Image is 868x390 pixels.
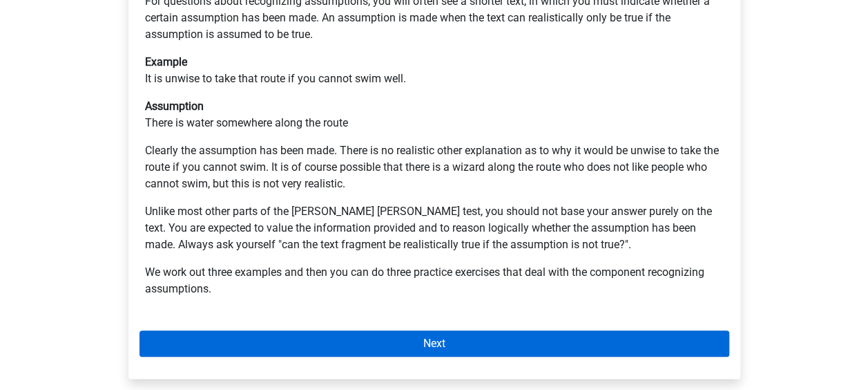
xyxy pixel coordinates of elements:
[145,54,724,87] p: It is unwise to take that route if you cannot swim well.
[145,100,204,113] b: Assumption
[145,142,724,192] p: Clearly the assumption has been made. There is no realistic other explanation as to why it would ...
[139,331,729,357] a: Next
[145,55,187,68] b: Example
[145,203,724,253] p: Unlike most other parts of the [PERSON_NAME] [PERSON_NAME] test, you should not base your answer ...
[145,264,724,297] p: We work out three examples and then you can do three practice exercises that deal with the compon...
[145,98,724,131] p: There is water somewhere along the route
